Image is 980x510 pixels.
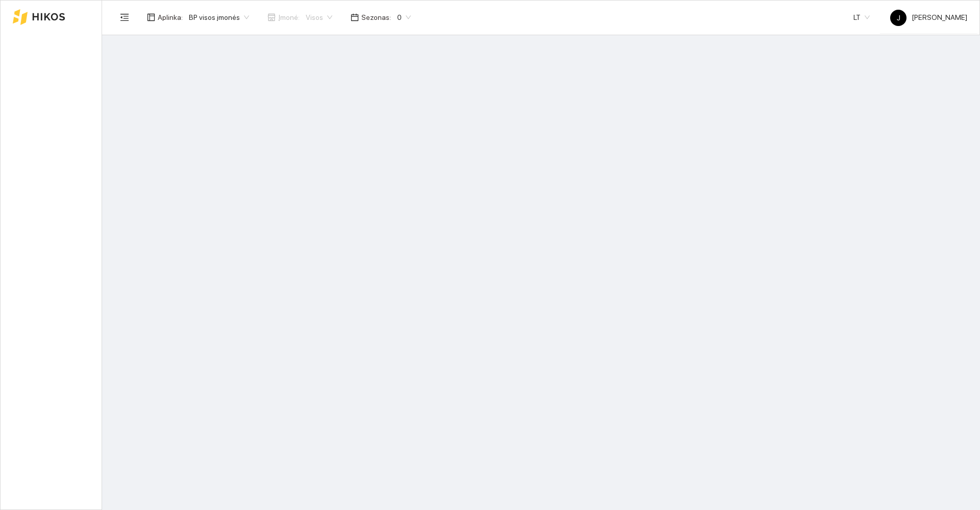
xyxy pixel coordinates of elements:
[114,7,135,28] button: menu-fold
[278,12,300,23] span: Įmonė :
[397,10,411,25] span: 0
[361,12,391,23] span: Sezonas :
[853,10,870,25] span: LT
[147,13,155,21] span: layout
[158,12,183,23] span: Aplinka :
[267,13,276,21] span: shop
[306,10,332,25] span: Visos
[890,13,967,21] span: [PERSON_NAME]
[897,10,900,26] span: J
[189,10,249,25] span: BP visos įmonės
[351,13,359,21] span: calendar
[120,13,129,22] span: menu-fold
